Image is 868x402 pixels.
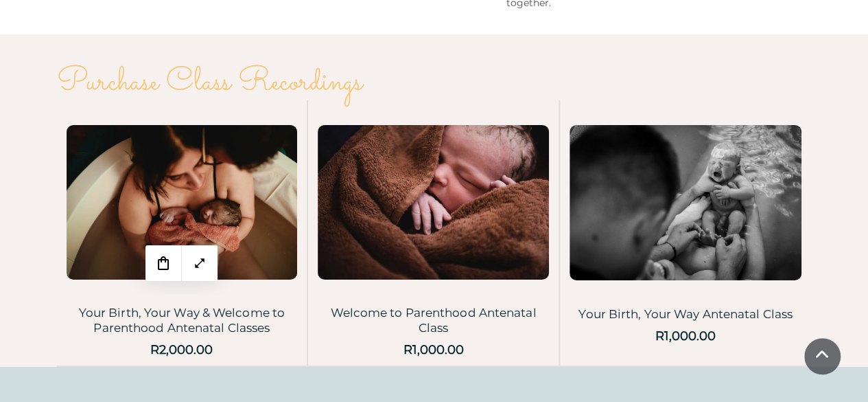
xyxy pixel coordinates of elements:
a: R1,000.00 [655,328,716,344]
a: R2,000.00 [150,342,213,357]
a: R1,000.00 [403,342,463,357]
a: Your Birth, Your Way & Welcome to Parenthood Antenatal Classes [79,306,285,335]
a: Welcome to Parenthood Antenatal Class [330,306,536,335]
a: Your Birth, Your Way Antenatal Class [578,307,793,321]
span: Purchase Class Recordings [57,58,362,107]
a: Scroll To Top [804,338,841,375]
